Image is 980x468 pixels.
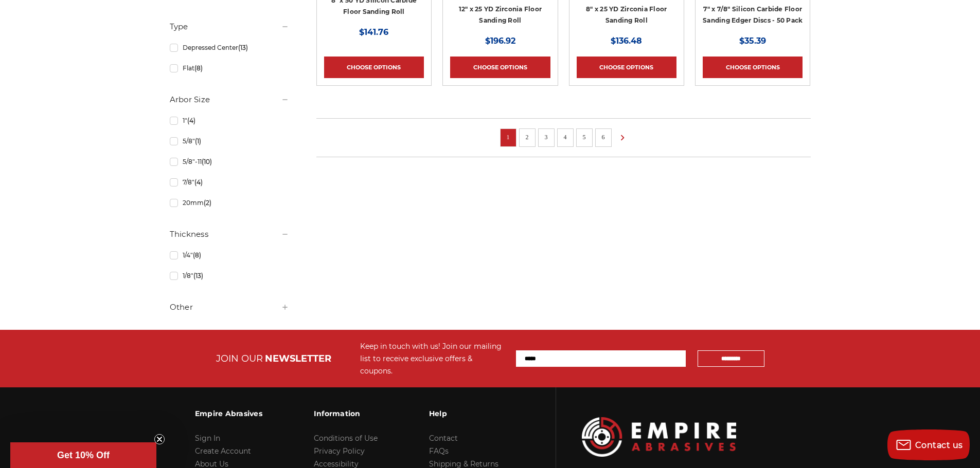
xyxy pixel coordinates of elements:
button: Contact us [887,429,970,460]
span: $141.76 [359,27,388,37]
a: 4 [560,132,571,143]
a: Choose Options [324,57,424,78]
div: Keep in touch with us! Join our mailing list to receive exclusive offers & coupons. [360,340,506,377]
span: (13) [193,272,203,279]
span: Contact us [915,440,963,450]
a: Conditions of Use [314,434,378,443]
a: 5/8" [170,132,289,150]
a: 1/4" [170,246,289,264]
h3: Information [314,403,378,424]
span: (2) [204,199,211,207]
a: 1 [503,132,513,143]
a: 5 [579,132,590,143]
img: Empire Abrasives Logo Image [582,417,736,457]
h3: Help [429,403,498,424]
a: Choose Options [703,57,803,78]
span: $136.48 [611,36,642,46]
span: NEWSLETTER [265,353,331,364]
a: 2 [522,132,532,143]
a: FAQs [429,446,449,456]
h5: Type [170,21,289,33]
a: 1" [170,111,289,129]
a: 7/8" [170,173,289,191]
span: $35.39 [739,36,766,46]
a: 5/8"-11 [170,153,289,171]
a: 12" x 25 YD Zirconia Floor Sanding Roll [459,5,542,25]
h5: Thickness [170,228,289,240]
a: Flat [170,59,289,77]
span: Get 10% Off [57,450,110,460]
a: 1/8" [170,267,289,285]
span: (8) [194,64,203,72]
a: Sign In [195,434,220,443]
span: (8) [193,251,201,259]
h5: Other [170,301,289,313]
a: Choose Options [577,57,676,78]
a: Privacy Policy [314,446,365,456]
a: Create Account [195,446,251,456]
a: 3 [541,132,551,143]
a: 20mm [170,194,289,212]
div: Get 10% OffClose teaser [10,442,156,468]
span: (13) [238,44,248,51]
a: Contact [429,434,458,443]
h3: Empire Abrasives [195,403,262,424]
a: Depressed Center [170,39,289,57]
a: 7" x 7/8" Silicon Carbide Floor Sanding Edger Discs - 50 Pack [703,5,803,25]
a: Choose Options [450,57,550,78]
span: (4) [187,117,195,124]
a: 6 [598,132,609,143]
h5: Arbor Size [170,93,289,106]
span: (1) [195,137,201,145]
span: (4) [194,178,203,186]
span: $196.92 [485,36,515,46]
span: JOIN OUR [216,353,263,364]
button: Close teaser [154,434,165,444]
a: 8" x 25 YD Zirconia Floor Sanding Roll [586,5,667,25]
span: (10) [202,158,212,165]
